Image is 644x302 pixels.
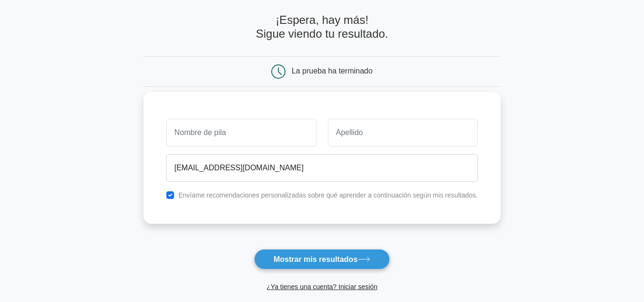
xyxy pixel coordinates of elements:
font: ¡Espera, hay más! [276,13,368,26]
font: Sigue viendo tu resultado. [256,27,388,40]
input: Nombre de pila [166,119,317,146]
font: Envíame recomendaciones personalizadas sobre qué aprender a continuación según mis resultados. [178,191,478,199]
font: La prueba ha terminado [292,67,373,75]
input: Apellido [328,119,478,146]
input: Correo electrónico [166,154,478,182]
font: Mostrar mis resultados [274,255,358,263]
button: Mostrar mis resultados [254,249,390,270]
a: ¿Ya tienes una cuenta? Iniciar sesión [266,283,377,291]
